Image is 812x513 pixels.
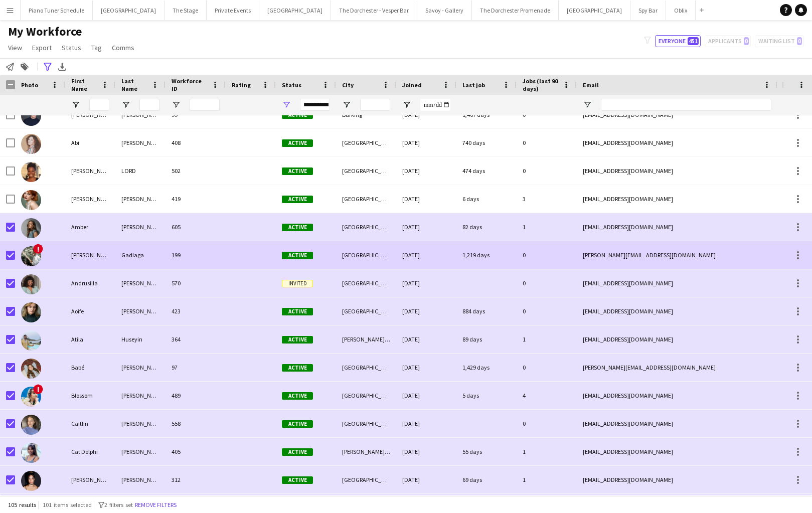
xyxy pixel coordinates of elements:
div: [DATE] [396,157,456,185]
div: 474 days [456,157,517,185]
div: 312 [166,466,226,493]
div: 1 [517,438,577,465]
div: [EMAIL_ADDRESS][DOMAIN_NAME] [577,157,777,185]
div: [DATE] [396,438,456,465]
div: 408 [166,129,226,156]
button: Savoy - Gallery [417,1,472,20]
div: [PERSON_NAME] [65,157,115,185]
div: [PERSON_NAME] [115,269,166,297]
div: [PERSON_NAME] [115,297,166,325]
button: Open Filter Menu [342,100,351,109]
div: [GEOGRAPHIC_DATA] [336,185,396,213]
span: Active [282,364,313,372]
div: [PERSON_NAME] [65,185,115,213]
div: 558 [166,410,226,437]
span: Photo [21,81,38,89]
input: Workforce ID Filter Input [190,99,220,111]
div: [DATE] [396,325,456,353]
div: [GEOGRAPHIC_DATA] [336,269,396,297]
div: 3 [517,185,577,213]
div: 419 [166,185,226,213]
div: 1 [517,466,577,493]
div: Aoife [65,297,115,325]
div: Amber [65,213,115,241]
div: [EMAIL_ADDRESS][DOMAIN_NAME] [577,297,777,325]
button: Spy Bar [630,1,666,20]
div: [PERSON_NAME] [115,185,166,213]
div: 6 days [456,185,517,213]
div: 199 [166,241,226,269]
img: Cat Delphi Wright [21,443,41,463]
img: Abi Farrell [21,134,41,154]
span: First Name [71,77,97,92]
span: 451 [688,37,699,45]
div: [PERSON_NAME] [115,410,166,437]
div: Huseyin [115,325,166,353]
span: Active [282,308,313,315]
div: [DATE] [396,410,456,437]
a: Status [58,41,85,54]
span: ! [33,244,43,254]
div: Cat Delphi [65,438,115,465]
button: Oblix [666,1,696,20]
div: [DATE] [396,185,456,213]
span: Last Name [121,77,147,92]
app-action-btn: Export XLSX [56,61,68,73]
div: 405 [166,438,226,465]
div: [EMAIL_ADDRESS][DOMAIN_NAME] [577,185,777,213]
button: Open Filter Menu [402,100,411,109]
div: [EMAIL_ADDRESS][DOMAIN_NAME] [577,410,777,437]
span: Export [32,43,52,52]
span: Active [282,448,313,456]
span: Comms [112,43,134,52]
img: ADRIANA LORD [21,162,41,182]
div: [PERSON_NAME] [115,129,166,156]
span: Invited [282,280,313,287]
span: Tag [91,43,102,52]
div: [GEOGRAPHIC_DATA] [336,466,396,493]
button: The Dorchester - Vesper Bar [331,1,417,20]
button: Private Events [207,1,259,20]
input: City Filter Input [360,99,390,111]
div: Andrusilla [65,269,115,297]
div: [DATE] [396,213,456,241]
span: Workforce ID [172,77,208,92]
span: Active [282,224,313,231]
div: [PERSON_NAME] [65,466,115,493]
span: Active [282,196,313,203]
div: 884 days [456,297,517,325]
span: Status [282,81,301,89]
div: 423 [166,297,226,325]
div: [DATE] [396,241,456,269]
input: Email Filter Input [601,99,771,111]
div: [PERSON_NAME] [115,354,166,381]
div: [EMAIL_ADDRESS][DOMAIN_NAME] [577,213,777,241]
div: 0 [517,129,577,156]
button: Remove filters [133,499,179,510]
div: [EMAIL_ADDRESS][DOMAIN_NAME] [577,325,777,353]
div: 5 days [456,382,517,409]
span: Active [282,336,313,344]
div: [DATE] [396,129,456,156]
div: 4 [517,382,577,409]
button: Piano Tuner Schedule [21,1,93,20]
span: Jobs (last 90 days) [523,77,559,92]
img: Aoife O’Donovan [21,302,41,322]
div: 1 [517,325,577,353]
a: Tag [87,41,106,54]
a: Export [28,41,56,54]
div: Abi [65,129,115,156]
div: [DATE] [396,382,456,409]
input: Last Name Filter Input [139,99,159,111]
img: Andrusilla Mosley [21,274,41,294]
div: [PERSON_NAME] [65,241,115,269]
div: [GEOGRAPHIC_DATA] [336,354,396,381]
div: 0 [517,354,577,381]
div: 605 [166,213,226,241]
span: Active [282,392,313,400]
span: Active [282,139,313,147]
div: 502 [166,157,226,185]
div: 0 [517,269,577,297]
span: Active [282,420,313,428]
div: 570 [166,269,226,297]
